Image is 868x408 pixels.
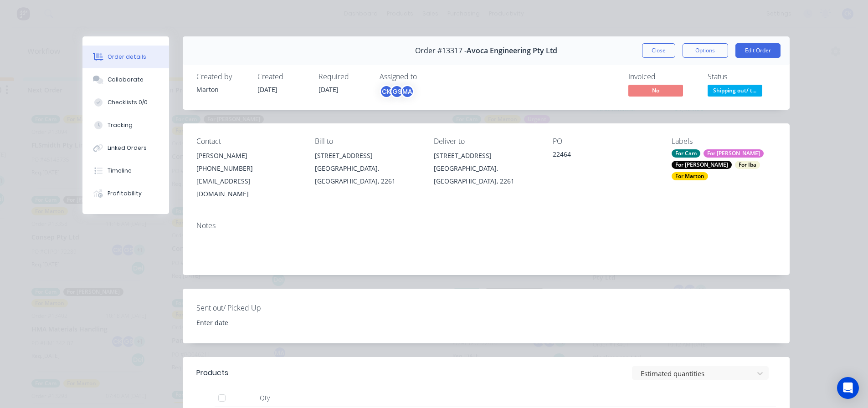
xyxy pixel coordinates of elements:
[82,91,169,114] button: Checklists 0/0
[318,85,339,94] span: [DATE]
[318,72,369,81] div: Required
[315,149,419,188] div: [STREET_ADDRESS][GEOGRAPHIC_DATA], [GEOGRAPHIC_DATA], 2261
[672,149,700,158] div: For Cam
[196,149,301,200] div: [PERSON_NAME][PHONE_NUMBER][EMAIL_ADDRESS][DOMAIN_NAME]
[434,149,538,162] div: [STREET_ADDRESS]
[434,149,538,188] div: [STREET_ADDRESS][GEOGRAPHIC_DATA], [GEOGRAPHIC_DATA], 2261
[196,302,310,313] label: Sent out/ Picked Up
[108,98,148,107] div: Checklists 0/0
[708,72,776,81] div: Status
[190,316,303,329] input: Enter date
[108,121,133,129] div: Tracking
[237,389,292,407] div: Qty
[642,43,675,58] button: Close
[196,175,301,200] div: [EMAIL_ADDRESS][DOMAIN_NAME]
[315,149,419,162] div: [STREET_ADDRESS]
[672,137,776,146] div: Labels
[108,76,144,84] div: Collaborate
[82,159,169,182] button: Timeline
[196,85,247,94] div: Marton
[683,43,728,58] button: Options
[315,162,419,188] div: [GEOGRAPHIC_DATA], [GEOGRAPHIC_DATA], 2261
[628,85,683,96] span: No
[708,85,762,98] button: Shipping out/ t...
[82,137,169,159] button: Linked Orders
[108,189,142,198] div: Profitability
[380,72,471,81] div: Assigned to
[196,137,301,146] div: Contact
[257,85,277,94] span: [DATE]
[315,137,419,146] div: Bill to
[837,377,859,399] div: Open Intercom Messenger
[380,85,393,98] div: CK
[82,46,169,68] button: Order details
[196,72,247,81] div: Created by
[672,161,732,169] div: For [PERSON_NAME]
[82,68,169,91] button: Collaborate
[196,221,776,230] div: Notes
[704,149,764,158] div: For [PERSON_NAME]
[735,161,760,169] div: For Iba
[82,182,169,205] button: Profitability
[628,72,697,81] div: Invoiced
[196,162,301,175] div: [PHONE_NUMBER]
[708,85,762,96] span: Shipping out/ t...
[196,367,228,378] div: Products
[108,53,146,61] div: Order details
[82,114,169,137] button: Tracking
[672,172,708,180] div: For Marton
[434,137,538,146] div: Deliver to
[196,149,301,162] div: [PERSON_NAME]
[735,43,781,58] button: Edit Order
[257,72,308,81] div: Created
[390,85,404,98] div: GS
[553,149,657,162] div: 22464
[553,137,657,146] div: PO
[467,46,557,55] span: Avoca Engineering Pty Ltd
[415,46,467,55] span: Order #13317 -
[108,144,147,152] div: Linked Orders
[401,85,414,98] div: MA
[108,167,132,175] div: Timeline
[434,162,538,188] div: [GEOGRAPHIC_DATA], [GEOGRAPHIC_DATA], 2261
[380,85,414,98] button: CKGSMA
